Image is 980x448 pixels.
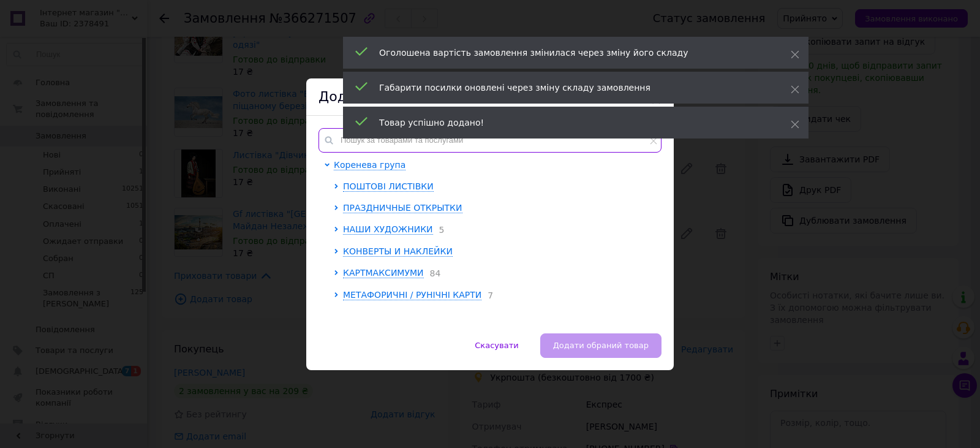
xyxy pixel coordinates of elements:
span: Скасувати [475,341,518,350]
span: ПОШТОВІ ЛИСТІВКИ [343,181,434,191]
div: Товар успішно додано! [379,116,760,129]
span: 84 [424,268,441,278]
span: Коренева група [334,160,405,170]
button: Скасувати [462,333,531,358]
span: МЕТАФОРИЧНІ / РУНІЧНІ КАРТИ [343,290,481,300]
div: Додавання товару або послуги [306,78,674,116]
span: КОНВЕРТЫ И НАКЛЕЙКИ [343,246,453,256]
span: КАРТМАКСИМУМИ [343,268,424,278]
input: Пошук за товарами та послугами [318,128,661,153]
span: 7 [481,290,493,300]
div: Оголошена вартість замовлення змінилася через зміну його складу [379,47,760,59]
div: Габарити посилки оновлені через зміну складу замовлення [379,82,760,94]
span: ПРАЗДНИЧНЫЕ ОТКРЫТКИ [343,203,462,213]
span: 5 [433,225,445,235]
span: НАШИ ХУДОЖНИКИ [343,224,433,234]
